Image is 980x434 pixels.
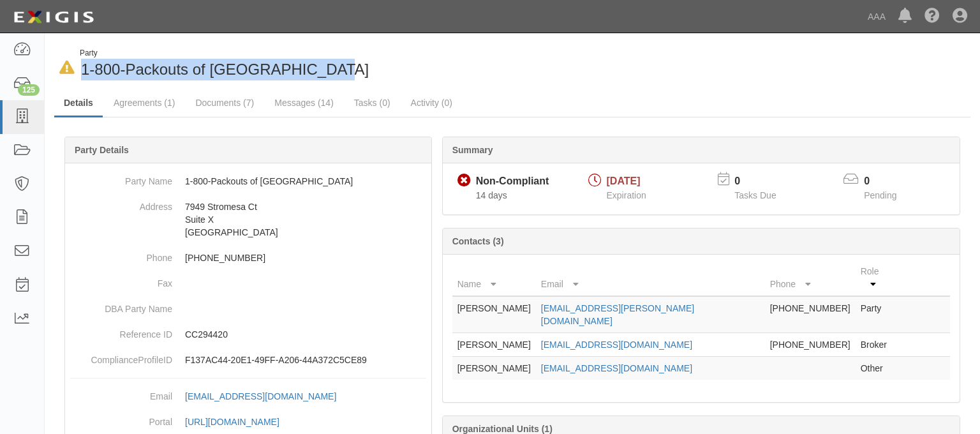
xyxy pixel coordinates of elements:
[54,48,503,80] div: 1-800-Packouts of San Diego North
[734,190,776,200] span: Tasks Due
[541,363,692,373] a: [EMAIL_ADDRESS][DOMAIN_NAME]
[765,333,856,357] td: [PHONE_NUMBER]
[541,340,692,350] a: [EMAIL_ADDRESS][DOMAIN_NAME]
[452,260,536,296] th: Name
[70,168,426,194] dd: 1-800-Packouts of [GEOGRAPHIC_DATA]
[265,90,343,116] a: Messages (14)
[607,176,641,186] span: [DATE]
[70,384,172,403] dt: Email
[864,174,912,189] p: 0
[70,168,172,188] dt: Party Name
[765,260,856,296] th: Phone
[401,90,462,116] a: Activity (0)
[59,61,75,75] i: In Default since 09/16/2025
[452,333,536,357] td: [PERSON_NAME]
[70,409,172,428] dt: Portal
[81,61,369,78] span: 1-800-Packouts of [GEOGRAPHIC_DATA]
[10,6,98,29] img: logo-5460c22ac91f19d4615b14bd174203de0afe785f0fc80cf4dbbc73dc1793850b.png
[536,260,765,296] th: Email
[70,347,172,366] dt: ComplianceProfileID
[861,4,892,29] a: AAA
[185,354,426,366] p: F137AC44-20E1-49FF-A206-44A372C5CE89
[476,174,549,189] div: Non-Compliant
[185,328,426,341] p: CC294420
[75,145,129,155] b: Party Details
[185,391,350,401] a: [EMAIL_ADDRESS][DOMAIN_NAME]
[856,357,899,380] td: Other
[541,303,694,326] a: [EMAIL_ADDRESS][PERSON_NAME][DOMAIN_NAME]
[186,90,264,116] a: Documents (7)
[80,48,369,59] div: Party
[70,245,172,264] dt: Phone
[70,296,172,315] dt: DBA Party Name
[452,424,553,434] b: Organizational Units (1)
[345,90,400,116] a: Tasks (0)
[476,190,507,200] span: Since 09/02/2025
[452,236,504,246] b: Contacts (3)
[452,357,536,380] td: [PERSON_NAME]
[70,322,172,341] dt: Reference ID
[18,84,40,96] div: 125
[734,174,792,189] p: 0
[452,296,536,333] td: [PERSON_NAME]
[70,271,172,290] dt: Fax
[185,390,336,403] div: [EMAIL_ADDRESS][DOMAIN_NAME]
[765,296,856,333] td: [PHONE_NUMBER]
[924,9,940,24] i: Help Center - Complianz
[70,194,172,213] dt: Address
[54,90,103,117] a: Details
[856,260,899,296] th: Role
[457,174,471,188] i: Non-Compliant
[856,296,899,333] td: Party
[185,417,293,427] a: [URL][DOMAIN_NAME]
[856,333,899,357] td: Broker
[607,190,646,200] span: Expiration
[70,194,426,245] dd: 7949 Stromesa Ct Suite X [GEOGRAPHIC_DATA]
[70,245,426,271] dd: [PHONE_NUMBER]
[452,145,493,155] b: Summary
[864,190,896,200] span: Pending
[104,90,184,116] a: Agreements (1)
